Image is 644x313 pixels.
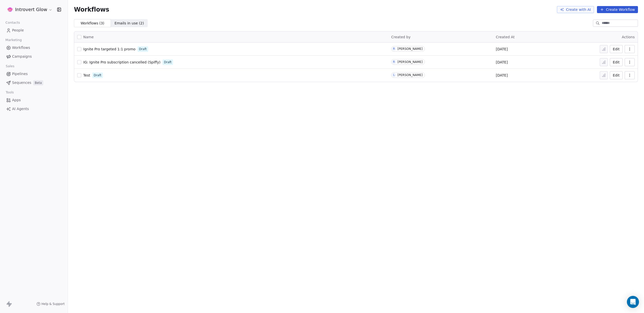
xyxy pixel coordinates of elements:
[496,35,515,39] span: Created At
[12,45,30,50] span: Workflows
[391,35,411,39] span: Created by
[622,35,635,39] span: Actions
[83,60,160,64] span: IG: Ignite Pro subscription cancelled (Spiffy)
[4,26,64,34] a: People
[74,6,109,13] span: Workflows
[4,79,64,87] a: SequencesBeta
[164,60,172,64] span: Draft
[627,296,639,308] div: Open Intercom Messenger
[33,80,43,85] span: Beta
[83,60,160,65] a: IG: Ignite Pro subscription cancelled (Spiffy)
[12,28,24,33] span: People
[83,47,136,51] span: Ignite Pro targeted 1:1 promo
[83,47,136,52] a: Ignite Pro targeted 1:1 promo
[393,60,395,64] div: R
[12,54,32,59] span: Campaigns
[12,71,28,77] span: Pipelines
[610,71,623,79] button: Edit
[7,7,13,13] img: Introvert%20GLOW%20Logo%20250%20x%20250.png
[83,34,94,40] span: Name
[36,302,65,306] a: Help & Support
[94,73,101,78] span: Draft
[4,70,64,78] a: Pipelines
[557,6,594,13] button: Create with AI
[4,44,64,52] a: Workflows
[12,97,21,103] span: Apps
[83,73,90,77] span: Test
[15,6,47,13] span: Introvert Glow
[4,89,16,96] span: Tools
[83,73,90,78] a: Test
[114,21,144,26] span: Emails in use ( 2 )
[393,73,395,77] div: L
[3,36,24,44] span: Marketing
[4,96,64,104] a: Apps
[4,52,64,61] a: Campaigns
[139,47,147,51] span: Draft
[42,302,65,306] span: Help & Support
[6,5,54,14] button: Introvert Glow
[12,80,31,85] span: Sequences
[496,60,508,65] span: [DATE]
[610,45,623,53] button: Edit
[393,47,395,51] div: R
[397,47,423,51] div: [PERSON_NAME]
[496,47,508,52] span: [DATE]
[12,106,29,112] span: AI Agents
[397,60,423,64] div: [PERSON_NAME]
[4,62,17,70] span: Sales
[3,19,22,26] span: Contacts
[597,6,638,13] button: Create Workflow
[397,73,423,77] div: [PERSON_NAME]
[4,105,64,113] a: AI Agents
[610,58,623,66] button: Edit
[496,73,508,78] span: [DATE]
